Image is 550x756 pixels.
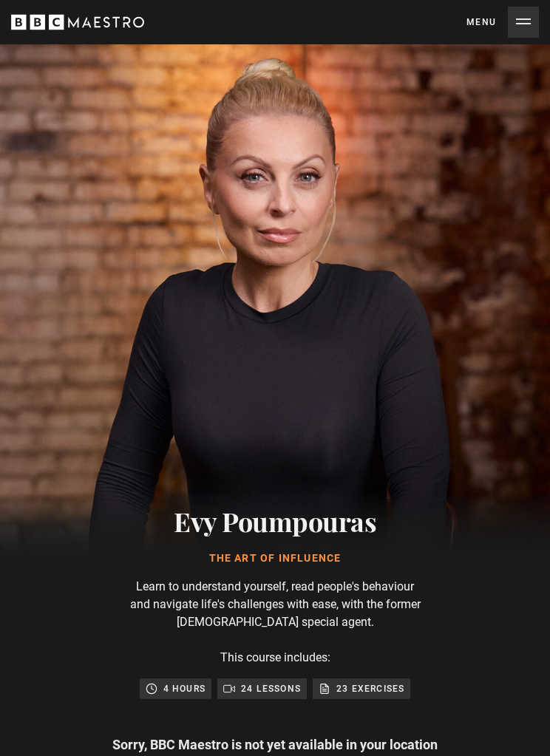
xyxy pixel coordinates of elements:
[241,681,301,696] p: 24 lessons
[50,551,500,566] h1: The Art of Influence
[50,503,500,539] h2: Evy Poumpouras
[336,681,404,696] p: 23 exercises
[11,11,144,33] svg: BBC Maestro
[466,7,539,38] button: Toggle navigation
[127,578,423,631] p: Learn to understand yourself, read people's behaviour and navigate life's challenges with ease, w...
[127,649,423,667] p: This course includes:
[163,681,206,696] p: 4 hours
[50,735,500,755] p: Sorry, BBC Maestro is not yet available in your location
